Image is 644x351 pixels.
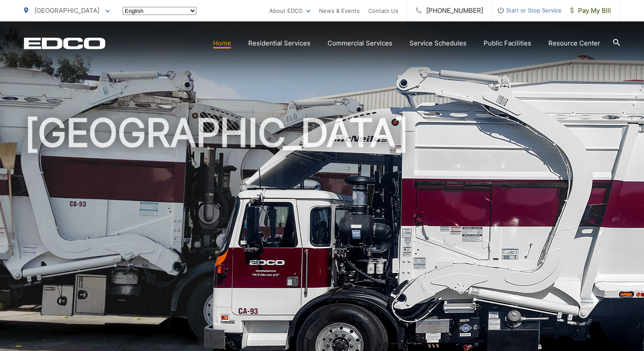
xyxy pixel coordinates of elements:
[368,6,398,16] a: Contact Us
[409,38,466,48] a: Service Schedules
[484,38,531,48] a: Public Facilities
[319,6,360,16] a: News & Events
[328,38,392,48] a: Commercial Services
[248,38,310,48] a: Residential Services
[213,38,231,48] a: Home
[269,6,310,16] a: About EDCO
[548,38,600,48] a: Resource Center
[34,6,99,15] span: [GEOGRAPHIC_DATA]
[570,6,611,16] span: Pay My Bill
[24,37,105,49] a: EDCD logo. Return to the homepage.
[123,7,196,15] select: Select a language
